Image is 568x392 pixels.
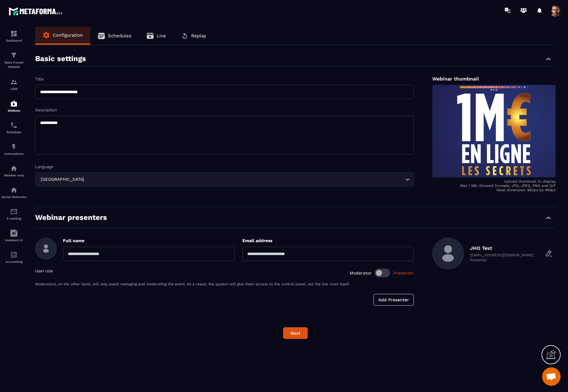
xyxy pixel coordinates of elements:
p: Upload thumbnail to display [432,179,556,184]
span: Configuration [53,32,83,38]
p: Automations [2,152,26,155]
label: Title [35,77,44,81]
span: Replay [191,33,206,39]
p: Sales Funnel Website [2,60,26,69]
p: Ideal dimension: 660px by 440px [432,188,556,192]
p: Assistant AI [2,238,26,242]
p: Webinar thumbnail [432,76,556,82]
img: social-network [10,186,18,194]
p: Basic settings [35,54,86,63]
img: formation [10,30,18,37]
img: automations [10,100,18,107]
button: Live [139,27,174,45]
p: Webinar [2,109,26,112]
p: [EMAIL_ADDRESS][DOMAIN_NAME] [470,253,533,257]
a: formationformationCRM [2,74,26,95]
a: formationformationDashboard [2,25,26,47]
input: Search for option [85,176,404,183]
button: Add Presenter [373,294,414,306]
p: Webinar presenters [35,213,107,222]
p: Presenter [470,258,533,262]
span: [GEOGRAPHIC_DATA] [39,176,85,183]
p: Moderators, on the other hand, will only assist managing and moderating the event. As a result, t... [35,282,414,286]
p: Max 1 MB. Allowed formats: JPG, JPEG, PNG and GIF [432,184,556,188]
div: Open chat [542,367,561,386]
p: User role [35,269,53,277]
p: Dashboard [2,39,26,42]
a: social-networksocial-networkSocial Networks [2,182,26,203]
p: JHO Test [470,245,533,251]
p: Scheduler [2,130,26,134]
a: automationsautomationsAutomations [2,138,26,160]
a: automationsautomationsMember area [2,160,26,182]
p: Social Networks [2,195,26,199]
p: E-mailing [2,217,26,220]
img: logo [9,6,64,17]
img: automations [10,143,18,151]
label: Description [35,108,57,112]
span: Live [157,33,166,39]
a: Assistant AI [2,225,26,246]
div: Search for option [35,172,414,187]
img: formation [10,78,18,86]
p: Full name [63,238,235,244]
p: Email address [242,238,414,244]
button: Next [283,327,308,339]
a: emailemailE-mailing [2,203,26,225]
button: Configuration [35,27,90,43]
a: automationsautomationsWebinar [2,95,26,117]
img: scheduler [10,122,18,129]
p: CRM [2,87,26,91]
a: accountantaccountantAccounting [2,246,26,268]
span: Moderator [350,270,372,275]
img: email [10,208,18,215]
button: Replay [174,27,214,45]
span: Presenter [393,270,414,275]
span: Schedules [108,33,131,39]
p: Accounting [2,260,26,263]
button: Schedules [90,27,139,45]
img: formation [10,52,18,59]
a: formationformationSales Funnel Website [2,47,26,74]
p: Member area [2,174,26,177]
img: automations [10,165,18,172]
a: schedulerschedulerScheduler [2,117,26,138]
label: Language [35,164,54,169]
img: accountant [10,251,18,258]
